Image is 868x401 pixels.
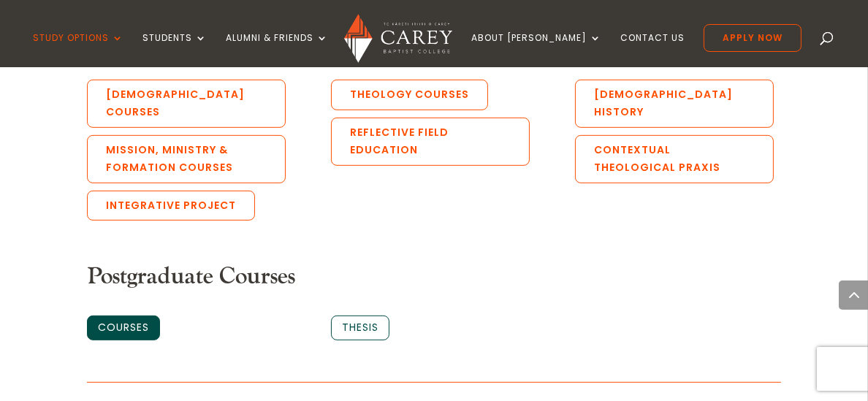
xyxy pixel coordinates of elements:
[471,33,601,67] a: About [PERSON_NAME]
[87,191,255,221] a: Integrative Project
[87,316,160,340] a: Courses
[344,14,452,63] img: Carey Baptist College
[142,33,207,67] a: Students
[704,24,802,52] a: Apply Now
[87,80,286,128] a: [DEMOGRAPHIC_DATA] Courses
[331,316,389,340] a: Thesis
[226,33,328,67] a: Alumni & Friends
[87,263,781,298] h3: Postgraduate Courses
[620,33,685,67] a: Contact Us
[575,80,774,128] a: [DEMOGRAPHIC_DATA] History
[331,80,488,110] a: Theology Courses
[575,135,774,183] a: Contextual Theological Praxis
[87,135,286,183] a: Mission, Ministry & Formation Courses
[33,33,123,67] a: Study Options
[331,118,530,166] a: Reflective Field Education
